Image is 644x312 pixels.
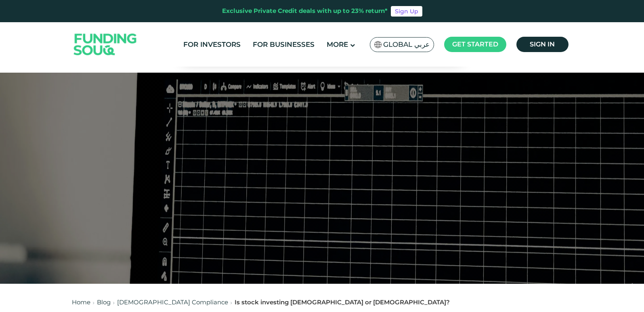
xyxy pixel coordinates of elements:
a: Home [72,298,90,306]
span: More [327,40,348,48]
a: Blog [97,298,111,306]
span: Get started [452,40,498,48]
div: Exclusive Private Credit deals with up to 23% return* [222,6,388,16]
div: Is stock investing [DEMOGRAPHIC_DATA] or [DEMOGRAPHIC_DATA]? [235,298,450,307]
a: For Investors [181,38,243,51]
span: Global عربي [383,40,430,49]
a: For Businesses [251,38,317,51]
span: Sign in [530,40,555,48]
a: [DEMOGRAPHIC_DATA] Compliance [117,298,228,306]
a: Sign in [516,37,568,52]
a: Sign Up [391,6,422,17]
img: SA Flag [374,41,382,48]
img: Logo [66,24,145,65]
